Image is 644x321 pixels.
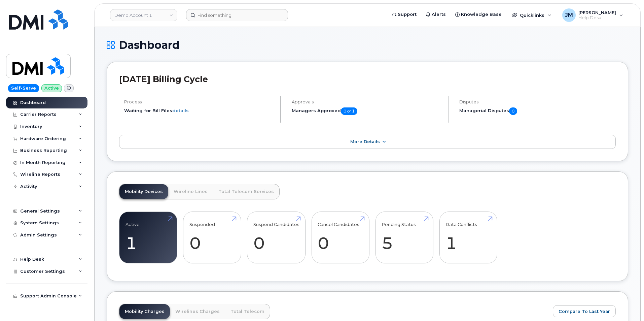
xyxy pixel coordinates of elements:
span: Compare To Last Year [559,308,610,315]
h4: Process [124,99,275,104]
span: More Details [350,139,380,144]
button: Compare To Last Year [553,305,616,317]
a: Data Conflicts 1 [445,215,491,260]
a: Wirelines Charges [170,304,225,319]
a: Total Telecom [225,304,270,319]
span: 0 [509,107,517,115]
a: Cancel Candidates 0 [318,215,363,260]
h4: Disputes [459,99,616,104]
a: details [172,108,189,113]
a: Total Telecom Services [213,184,279,199]
li: Waiting for Bill Files [124,107,275,114]
a: Suspend Candidates 0 [253,215,299,260]
a: Mobility Charges [119,304,170,319]
h1: Dashboard [107,39,628,51]
a: Mobility Devices [119,184,168,199]
a: Suspended 0 [189,215,235,260]
a: Pending Status 5 [382,215,427,260]
a: Active 1 [126,215,171,260]
h4: Approvals [292,99,442,104]
span: 0 of 1 [341,107,357,115]
h5: Managers Approved [292,107,442,115]
h5: Managerial Disputes [459,107,616,115]
h2: [DATE] Billing Cycle [119,74,616,84]
a: Wireline Lines [168,184,213,199]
